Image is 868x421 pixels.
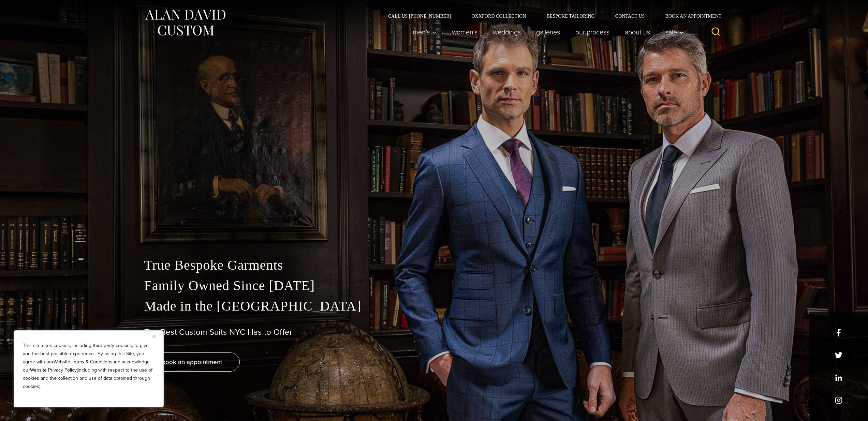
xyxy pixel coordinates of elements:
[54,358,113,365] a: Website Terms & Conditions
[835,396,842,404] a: instagram
[378,14,724,18] nav: Secondary Navigation
[405,25,687,39] nav: Primary Navigation
[152,335,156,338] img: Close
[461,14,536,18] a: Oxxford Collection
[444,25,485,39] a: Women’s
[835,351,842,359] a: x/twitter
[144,352,240,372] a: book an appointment
[568,25,617,39] a: Our Process
[152,332,161,340] button: Close
[536,14,605,18] a: Bespoke Tailoring
[144,7,226,38] img: Alan David Custom
[413,29,437,35] span: Men’s
[528,25,568,39] a: Galleries
[30,366,77,374] a: Website Privacy Policy
[708,24,724,40] button: View Search Form
[655,14,724,18] a: Book an Appointment
[378,14,461,18] a: Call Us [PHONE_NUMBER]
[617,25,658,39] a: About Us
[835,374,842,381] a: linkedin
[605,14,655,18] a: Contact Us
[665,29,684,35] span: Sale
[162,357,222,367] span: book an appointment
[23,342,155,391] p: This site uses cookies, including third party cookies, to give you the best possible experience. ...
[144,327,724,337] h1: The Best Custom Suits NYC Has to Offer
[835,329,842,336] a: facebook
[144,255,724,316] p: True Bespoke Garments Family Owned Since [DATE] Made in the [GEOGRAPHIC_DATA]
[485,25,528,39] a: weddings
